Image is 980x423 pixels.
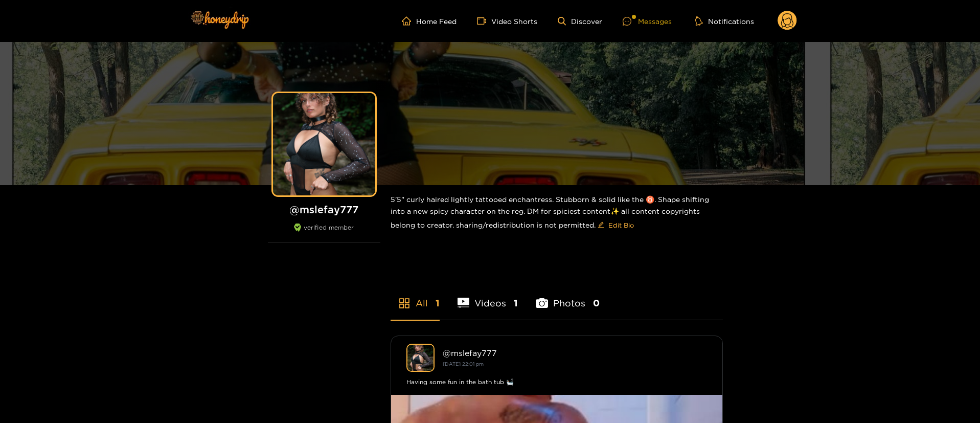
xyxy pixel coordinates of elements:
[398,297,411,309] span: appstore
[268,203,380,216] h1: @ mslefay777
[406,377,707,387] div: Having some fun in the bath tub 🛀🏽
[402,16,416,26] span: home
[593,297,600,309] span: 0
[536,274,600,320] li: Photos
[436,297,440,309] span: 1
[514,297,518,309] span: 1
[402,16,457,26] a: Home Feed
[623,15,672,27] div: Messages
[477,16,537,26] a: Video Shorts
[391,185,723,241] div: 5'5" curly haired lightly tattooed enchantress. Stubborn & solid like the ♉️. Shape shifting into...
[406,344,435,372] img: mslefay777
[268,224,380,242] div: verified member
[558,17,602,26] a: Discover
[598,221,604,229] span: edit
[596,217,636,233] button: editEdit Bio
[443,348,707,358] div: @ mslefay777
[458,274,518,320] li: Videos
[391,274,440,320] li: All
[608,220,634,230] span: Edit Bio
[692,16,757,26] button: Notifications
[443,361,484,367] small: [DATE] 22:01 pm
[477,16,491,26] span: video-camera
